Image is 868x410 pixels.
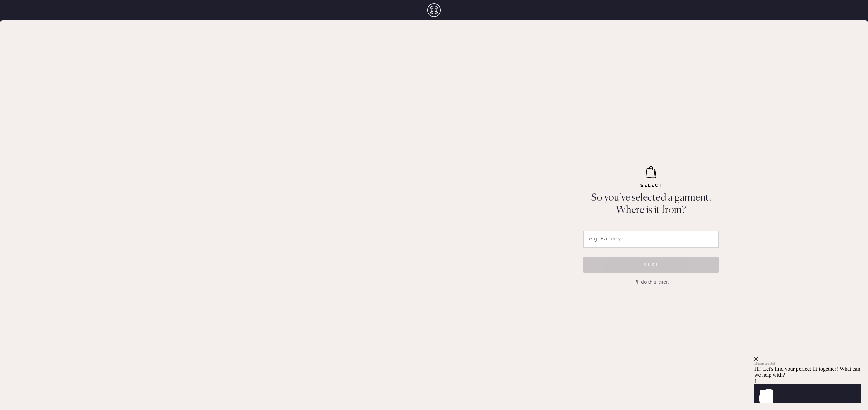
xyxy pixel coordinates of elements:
iframe: Front Chat [754,316,866,409]
img: 29f81abb-8b67-4310-9eda-47f93fc590c9_select.svg [635,166,667,188]
div: I'll do this later. [634,278,669,286]
p: So you’ve selected a garment. Where is it from? [580,192,722,216]
button: NEXT [583,257,719,273]
input: e.g. Faherty [583,231,719,248]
